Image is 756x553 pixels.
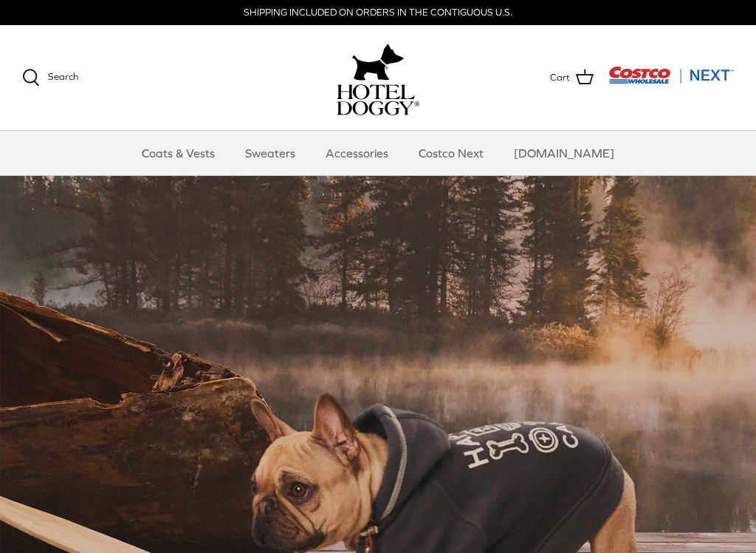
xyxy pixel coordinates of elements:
[337,40,419,115] a: hoteldoggy.com hoteldoggycom
[337,84,419,115] img: hoteldoggycom
[550,70,570,86] span: Cart
[405,131,497,175] a: Costco Next
[550,68,594,87] a: Cart
[48,71,78,82] span: Search
[128,131,228,175] a: Coats & Vests
[608,66,734,84] img: Costco Next
[22,69,78,86] a: Search
[501,131,628,175] a: [DOMAIN_NAME]
[608,75,734,86] a: Visit Costco Next
[232,131,309,175] a: Sweaters
[312,131,402,175] a: Accessories
[352,40,404,84] img: hoteldoggy.com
